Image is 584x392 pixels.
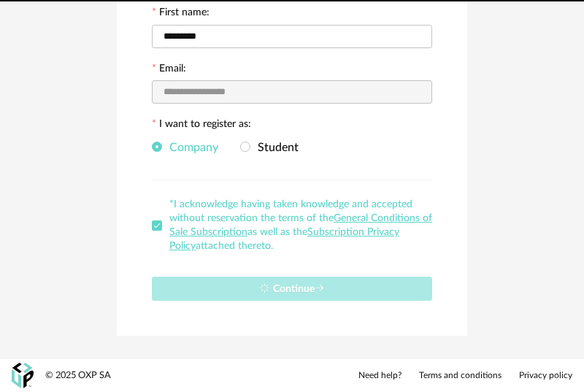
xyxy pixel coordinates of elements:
[519,370,572,382] a: Privacy policy
[152,7,210,20] label: First name:
[45,369,111,382] div: © 2025 OXP SA
[419,370,502,382] a: Terms and conditions
[162,142,218,153] span: Company
[152,64,186,77] label: Email:
[152,119,251,132] label: I want to register as:
[358,370,401,382] a: Need help?
[12,363,34,388] img: OXP
[250,142,299,153] span: Student
[169,199,432,251] span: *I acknowledge having taken knowledge and accepted without reservation the terms of the as well a...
